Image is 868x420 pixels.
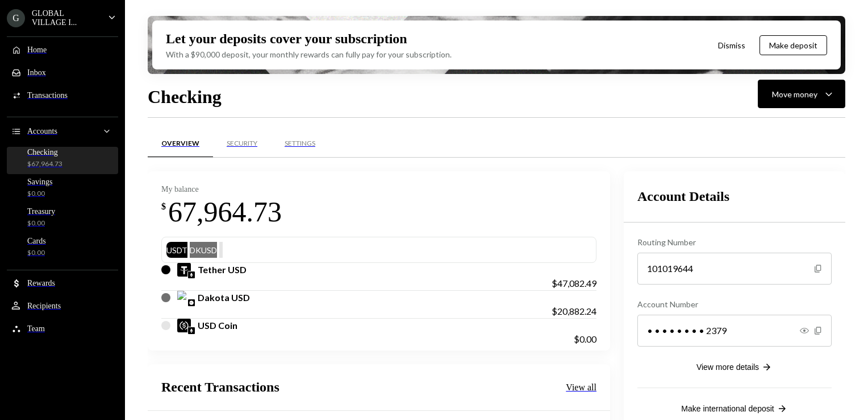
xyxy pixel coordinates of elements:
div: Cards [27,237,46,246]
div: With a $90,000 deposit, your monthly rewards can fully pay for your subscription. [166,48,452,60]
div: Routing Number [637,236,832,248]
div: Accounts [27,127,57,136]
div: Account Number [637,298,832,310]
button: Make deposit [759,35,827,55]
img: ethereum-mainnet [188,271,195,278]
button: Dismiss [704,32,759,59]
div: Tether USD [198,263,247,277]
a: Security [213,129,271,158]
div: $47,082.49 [552,277,596,290]
a: Inbox [7,67,118,87]
img: base-mainnet [188,299,195,306]
div: G [7,9,25,27]
img: USDT [177,263,191,277]
button: View more details [696,361,773,374]
img: DKUSD [177,291,191,304]
div: 67,964.73 [168,194,282,230]
div: $0.00 [27,219,55,228]
a: Overview [148,129,213,158]
div: My balance [161,185,282,194]
div: $ [161,201,166,212]
h1: Checking [148,85,222,108]
div: USD Coin [198,319,237,332]
a: Recipients [7,300,118,320]
h2: Account Details [637,187,832,206]
div: Home [27,46,47,55]
a: View all [566,381,596,393]
div: $67,964.73 [27,159,62,169]
div: Transactions [27,91,68,100]
a: Home [7,44,118,64]
a: Checking$67,964.73 [7,147,118,174]
div: Make international deposit [681,404,774,413]
div: Settings [285,139,315,149]
div: Security [227,139,257,149]
img: USDC [177,319,191,332]
h2: Recent Transactions [161,378,279,397]
div: USDT [166,244,187,260]
div: Inbox [27,68,46,77]
div: Move money [772,88,817,100]
div: $0.00 [27,189,52,199]
a: Cards$0.00 [7,236,118,263]
div: DKUSD [190,244,217,260]
a: Transactions [7,89,118,110]
div: Recipients [27,302,61,311]
div: View all [566,382,596,393]
a: Settings [271,129,329,158]
img: ethereum-mainnet [188,327,195,334]
a: Treasury$0.00 [7,206,118,233]
div: Treasury [27,207,55,216]
a: Savings$0.00 [7,176,118,204]
button: Make international deposit [681,403,787,415]
a: Team [7,323,118,343]
a: Rewards [7,277,118,298]
div: Savings [27,178,52,187]
a: Accounts [7,124,118,145]
button: Move money [758,80,845,108]
div: $0.00 [27,248,46,258]
div: View more details [696,363,759,372]
div: Rewards [27,279,55,288]
div: GLOBAL VILLAGE I... [32,9,99,27]
div: Checking [27,148,62,157]
div: Let your deposits cover your subscription [166,30,407,48]
div: $0.00 [574,332,596,346]
div: $20,882.24 [552,304,596,318]
div: Overview [161,139,199,149]
div: • • • • • • • • 2379 [637,315,832,347]
div: 101019644 [637,253,832,285]
div: Team [27,324,45,333]
div: Dakota USD [198,291,250,304]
